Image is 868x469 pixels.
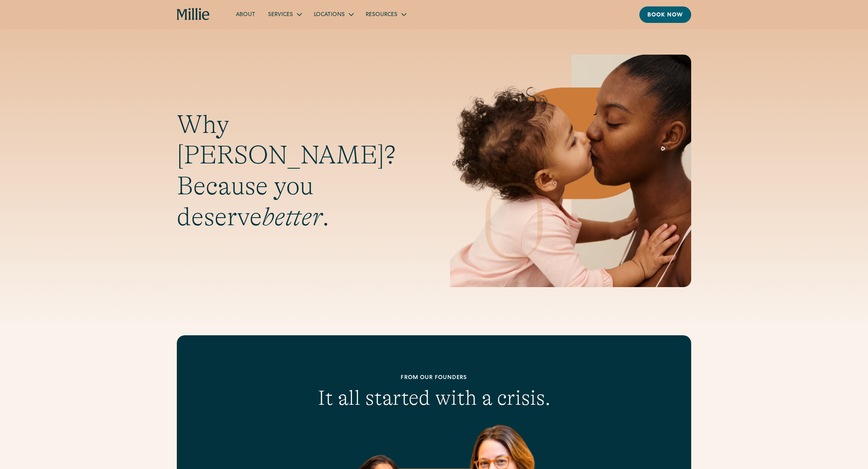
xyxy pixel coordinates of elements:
a: About [229,8,262,21]
em: better [262,202,322,231]
h2: It all started with a crisis. [228,385,640,410]
a: Book now [639,6,691,23]
a: home [177,8,210,21]
div: Services [262,8,307,21]
div: Locations [314,11,345,19]
h1: Why [PERSON_NAME]? Because you deserve . [177,109,418,232]
div: Services [268,11,293,19]
div: Resources [366,11,397,19]
div: From our founders [228,374,640,382]
div: Locations [307,8,359,21]
div: Resources [359,8,412,21]
img: Mother and baby sharing a kiss, highlighting the emotional bond and nurturing care at the heart o... [450,55,691,287]
div: Book now [647,11,683,20]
